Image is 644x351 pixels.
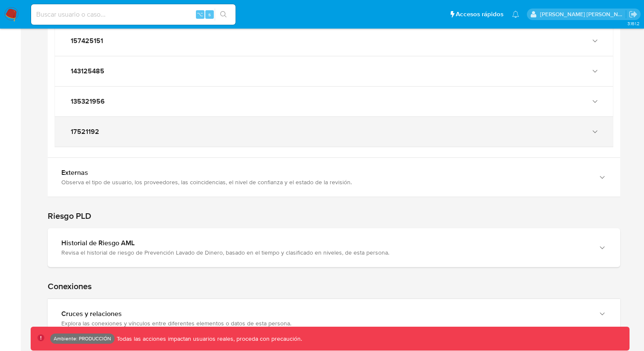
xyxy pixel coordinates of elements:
button: 143125485 [55,56,613,86]
button: 157425151 [55,26,613,56]
button: 17521192 [55,117,613,147]
p: Todas las acciones impactan usuarios reales, proceda con precaución. [115,335,302,343]
b: Cruces y relaciones [61,309,122,319]
span: ⌥ [197,10,203,18]
input: Buscar usuario o caso... [31,9,236,20]
span: 143125485 [71,67,104,75]
div: Observa el tipo de usuario, los proveedores, las coincidencias, el nivel de confianza y el estado... [61,178,589,186]
p: rodrigo.moyano@mercadolibre.com [540,10,626,18]
span: 17521192 [71,128,99,136]
button: search-icon [215,9,232,20]
span: 135321956 [71,97,105,106]
h1: Riesgo PLD [48,211,620,221]
span: Accesos rápidos [456,10,503,19]
a: Notificaciones [512,11,519,18]
div: Externas [61,168,589,177]
h1: Conexiones [48,281,620,292]
a: Salir [629,10,638,19]
p: Ambiente: PRODUCCIÓN [54,337,111,340]
span: s [208,10,211,18]
div: Explora las conexiones y vínculos entre diferentes elementos o datos de esta persona. [61,319,589,327]
button: 135321956 [55,87,613,116]
span: 3.161.2 [627,20,640,27]
button: Cruces y relacionesExplora las conexiones y vínculos entre diferentes elementos o datos de esta p... [48,299,620,338]
span: 157425151 [71,37,103,45]
button: ExternasObserva el tipo de usuario, los proveedores, las coincidencias, el nivel de confianza y e... [48,158,620,197]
